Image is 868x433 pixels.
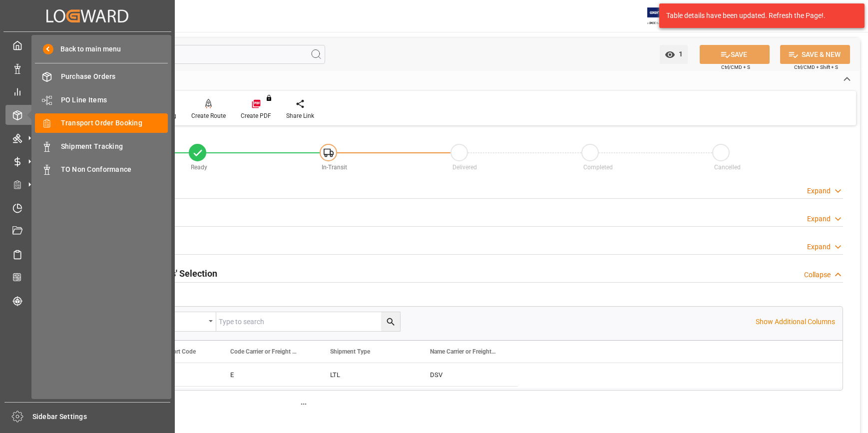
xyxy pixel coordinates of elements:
div: Expand [807,186,831,196]
a: Tracking Shipment [5,291,169,310]
span: Delivered [452,164,477,171]
button: SAVE [700,45,770,64]
span: Sidebar Settings [32,412,171,422]
span: PO Line Items [61,95,168,105]
div: Collapse [804,270,831,280]
span: Ready [191,164,207,171]
img: Exertis%20JAM%20-%20Email%20Logo.jpg_1722504956.jpg [647,7,682,25]
a: TO Non Conformance [35,160,168,179]
input: Type to search [216,312,400,331]
button: search button [381,312,400,331]
span: Ctrl/CMD + S [721,63,750,71]
a: Purchase Orders [35,67,168,86]
span: Purchase Orders [61,71,168,82]
div: Press SPACE to select this row. [118,363,518,387]
span: Completed [583,164,613,171]
input: Search Fields [46,45,325,64]
a: My Cockpit [5,35,169,55]
a: Timeslot Management V2 [5,198,169,217]
button: open menu [660,45,688,64]
span: 1 [675,50,683,58]
div: Equals [146,314,205,326]
span: Code Carrier or Freight Forwarder [230,348,297,355]
a: Transport Order Booking [35,113,168,133]
button: Auto Suggest Route [297,398,310,411]
span: TO Non Conformance [61,164,168,175]
div: Share Link [286,111,314,120]
span: Cancelled [714,164,741,171]
span: Ctrl/CMD + Shift + S [794,63,838,71]
div: DSV [418,363,518,386]
span: Name Carrier or Freight Forwarder [430,348,497,355]
a: Data Management [5,58,169,78]
div: Expand [807,214,831,224]
span: Back to main menu [53,44,121,54]
a: PO Line Items [35,90,168,109]
span: Shipment Tracking [61,141,168,152]
div: Table details have been updated. Refresh the Page!. [666,10,850,21]
div: LTL [318,363,418,386]
span: Shipment Type [330,348,370,355]
a: My Reports [5,82,169,101]
span: Transport Order Booking [61,118,168,128]
div: E [218,363,318,386]
a: CO2 Calculator [5,268,169,287]
button: open menu [141,312,216,331]
a: Shipment Tracking [35,136,168,156]
p: Show Additional Columns [756,317,835,327]
div: Expand [807,242,831,252]
button: SAVE & NEW [780,45,850,64]
a: Sailing Schedules [5,244,169,264]
span: In-Transit [322,164,347,171]
div: Create Route [191,111,226,120]
a: Document Management [5,221,169,241]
